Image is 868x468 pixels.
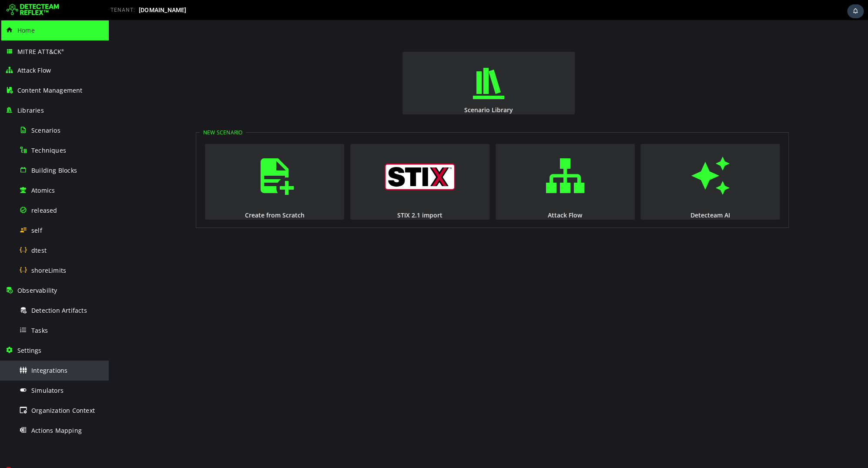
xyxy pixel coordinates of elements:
span: released [31,206,57,214]
span: Techniques [31,146,66,154]
span: Integrations [31,366,67,374]
span: Scenarios [31,126,60,134]
span: Settings [17,346,42,354]
img: logo_stix.svg [276,144,346,170]
span: dtest [31,246,47,254]
span: Attack Flow [17,66,51,74]
legend: New Scenario [91,109,137,116]
span: Organization Context [31,406,95,415]
img: Detecteam logo [7,3,59,17]
div: Detecteam AI [531,191,672,199]
span: Detection Artifacts [31,306,87,314]
span: Simulators [31,386,64,394]
span: self [31,226,42,234]
span: Libraries [17,106,44,114]
span: Home [17,26,35,34]
span: TENANT: [111,7,135,13]
span: Building Blocks [31,166,77,174]
button: Scenario Library [294,32,466,94]
div: Task Notifications [847,4,864,18]
button: STIX 2.1 import [241,124,381,200]
span: MITRE ATT&CK [17,47,64,56]
div: Attack Flow [386,191,527,199]
button: Create from Scratch [96,124,235,200]
span: [DOMAIN_NAME] [139,7,187,13]
div: STIX 2.1 import [241,191,382,199]
span: shoreLimits [31,266,66,274]
span: Content Management [17,86,83,94]
sup: ® [61,48,64,52]
button: Detecteam AI [532,124,671,200]
span: Observability [17,286,57,294]
span: Atomics [31,186,55,194]
div: Scenario Library [293,86,467,94]
div: Create from Scratch [95,191,236,199]
button: Attack Flow [387,124,526,200]
span: Actions Mapping [31,426,82,435]
span: Tasks [31,326,48,334]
